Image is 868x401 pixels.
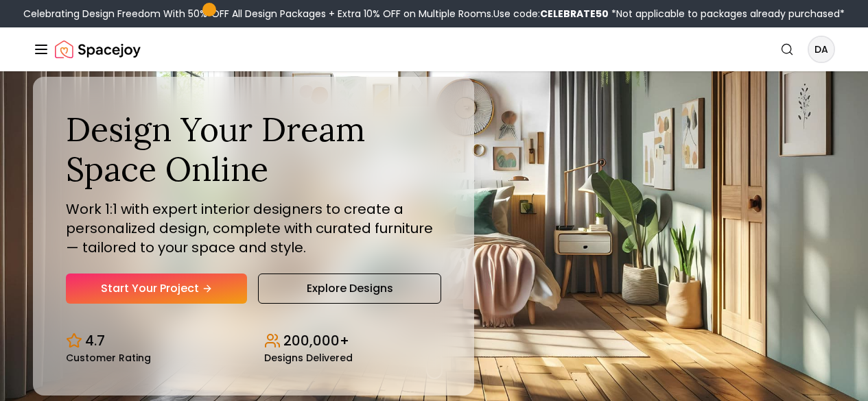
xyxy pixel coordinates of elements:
img: Spacejoy Logo [55,36,141,63]
a: Spacejoy [55,36,141,63]
small: Designs Delivered [264,353,353,363]
div: Celebrating Design Freedom With 50% OFF All Design Packages + Extra 10% OFF on Multiple Rooms. [23,7,845,21]
p: Work 1:1 with expert interior designers to create a personalized design, complete with curated fu... [66,199,441,257]
small: Customer Rating [66,353,151,363]
button: DA [808,36,835,63]
a: Explore Designs [258,274,441,304]
b: CELEBRATE50 [540,7,609,21]
span: DA [809,37,834,62]
nav: Global [33,27,835,71]
span: Use code: [493,7,609,21]
p: 200,000+ [283,331,349,350]
h1: Design Your Dream Space Online [66,110,441,189]
a: Start Your Project [66,274,247,304]
p: 4.7 [85,331,105,350]
div: Design stats [66,320,441,363]
span: *Not applicable to packages already purchased* [609,7,845,21]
